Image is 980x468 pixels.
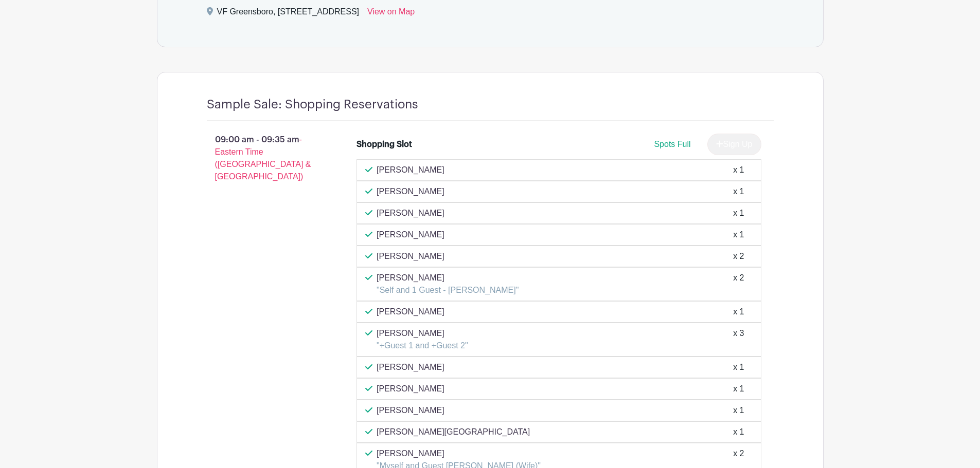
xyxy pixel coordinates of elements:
div: x 2 [733,250,744,263]
p: [PERSON_NAME] [377,383,444,395]
div: x 1 [733,207,744,219]
div: x 2 [733,272,744,296]
p: [PERSON_NAME][GEOGRAPHIC_DATA] [377,426,530,438]
div: x 3 [733,327,744,352]
p: 09:00 am - 09:35 am [190,129,341,187]
p: "Self and 1 Guest - [PERSON_NAME]" [377,284,519,296]
div: x 1 [733,404,744,417]
div: x 1 [733,426,744,438]
p: [PERSON_NAME] [377,164,444,176]
p: "+Guest 1 and +Guest 2" [377,340,468,352]
p: [PERSON_NAME] [377,447,541,460]
p: [PERSON_NAME] [377,306,444,318]
p: [PERSON_NAME] [377,185,444,198]
p: [PERSON_NAME] [377,361,444,373]
p: [PERSON_NAME] [377,207,444,219]
p: [PERSON_NAME] [377,272,519,284]
div: Shopping Slot [357,138,412,151]
div: x 1 [733,164,744,176]
p: [PERSON_NAME] [377,404,444,417]
div: VF Greensboro, [STREET_ADDRESS] [217,6,360,22]
p: [PERSON_NAME] [377,327,468,340]
div: x 1 [733,185,744,198]
span: Spots Full [654,140,690,148]
h4: Sample Sale: Shopping Reservations [207,97,418,112]
a: View on Map [367,6,415,22]
p: [PERSON_NAME] [377,229,444,241]
p: [PERSON_NAME] [377,250,444,263]
div: x 1 [733,306,744,318]
span: - Eastern Time ([GEOGRAPHIC_DATA] & [GEOGRAPHIC_DATA]) [215,135,311,181]
div: x 1 [733,229,744,241]
div: x 1 [733,383,744,395]
div: x 1 [733,361,744,373]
